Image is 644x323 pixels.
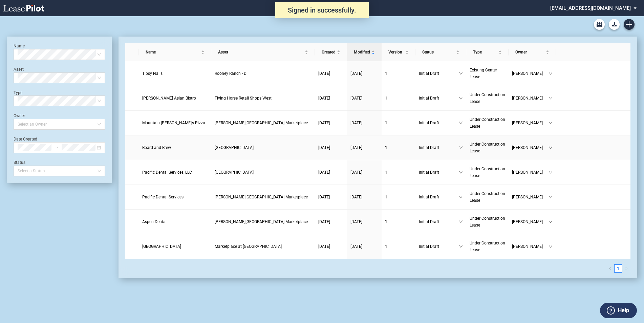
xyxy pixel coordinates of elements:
[14,67,24,72] label: Asset
[146,49,200,56] span: Name
[549,71,553,76] span: down
[459,170,463,174] span: down
[549,146,553,150] span: down
[318,218,344,225] a: [DATE]
[509,43,556,61] th: Owner
[350,219,362,224] span: [DATE]
[419,144,459,151] span: Initial Draft
[385,219,387,224] span: 1
[318,71,330,76] span: [DATE]
[459,195,463,199] span: down
[459,244,463,249] span: down
[215,145,254,150] span: Harvest Grove
[275,2,369,18] div: Signed in successfully.
[211,43,315,61] th: Asset
[350,218,378,225] a: [DATE]
[385,195,387,199] span: 1
[470,167,505,178] span: Under Construction Lease
[318,144,344,151] a: [DATE]
[318,243,344,250] a: [DATE]
[350,70,378,77] a: [DATE]
[142,95,208,102] a: [PERSON_NAME] Asian Bistro
[215,144,312,151] a: [GEOGRAPHIC_DATA]
[318,219,330,224] span: [DATE]
[318,194,344,200] a: [DATE]
[549,244,553,249] span: down
[318,145,330,150] span: [DATE]
[385,194,412,200] a: 1
[549,170,553,174] span: down
[512,169,549,176] span: [PERSON_NAME]
[142,96,196,101] span: Ito Sushi Asian Bistro
[385,170,387,175] span: 1
[549,121,553,125] span: down
[347,43,382,61] th: Modified
[315,43,347,61] th: Created
[624,19,635,30] a: Create new document
[215,70,312,77] a: Rooney Ranch - D
[470,116,505,130] a: Under Construction Lease
[215,170,254,175] span: Harvest Grove
[54,145,59,150] span: swap-right
[350,170,362,175] span: [DATE]
[142,144,208,151] a: Board and Brew
[142,195,184,199] span: Pacific Dental Services
[142,169,208,176] a: Pacific Dental Services, LLC
[385,218,412,225] a: 1
[419,169,459,176] span: Initial Draft
[470,190,505,204] a: Under Construction Lease
[215,243,312,250] a: Marketplace at [GEOGRAPHIC_DATA]
[419,218,459,225] span: Initial Draft
[606,264,614,273] li: Previous Page
[549,96,553,100] span: down
[350,145,362,150] span: [DATE]
[594,19,605,30] a: Archive
[142,121,205,125] span: Mountain Mike’s Pizza
[470,191,505,203] span: Under Construction Lease
[622,264,630,273] li: Next Page
[470,92,505,104] span: Under Construction Lease
[512,95,549,102] span: [PERSON_NAME]
[512,218,549,225] span: [PERSON_NAME]
[54,145,59,150] span: to
[215,120,312,126] a: [PERSON_NAME][GEOGRAPHIC_DATA] Marketplace
[318,120,344,126] a: [DATE]
[512,70,549,77] span: [PERSON_NAME]
[322,49,336,56] span: Created
[350,243,378,250] a: [DATE]
[142,170,192,175] span: Pacific Dental Services, LLC
[385,71,387,76] span: 1
[622,264,630,273] button: right
[142,145,171,150] span: Board and Brew
[459,121,463,125] span: down
[515,49,544,56] span: Owner
[350,195,362,199] span: [DATE]
[385,144,412,151] a: 1
[385,96,387,101] span: 1
[318,195,330,199] span: [DATE]
[354,49,370,56] span: Modified
[549,220,553,224] span: down
[459,71,463,76] span: down
[606,264,614,273] button: left
[350,194,378,200] a: [DATE]
[459,96,463,100] span: down
[459,220,463,224] span: down
[14,44,25,48] label: Name
[142,70,208,77] a: Tipsy Nails
[318,121,330,125] span: [DATE]
[350,169,378,176] a: [DATE]
[215,218,312,225] a: [PERSON_NAME][GEOGRAPHIC_DATA] Marketplace
[470,166,505,179] a: Under Construction Lease
[318,244,330,249] span: [DATE]
[350,96,362,101] span: [DATE]
[382,43,415,61] th: Version
[142,218,208,225] a: Aspen Dental
[512,194,549,200] span: [PERSON_NAME]
[14,113,25,118] label: Owner
[142,120,208,126] a: Mountain [PERSON_NAME]’s Pizza
[215,195,308,199] span: Kiley Ranch Marketplace
[415,43,466,61] th: Status
[350,144,378,151] a: [DATE]
[385,121,387,125] span: 1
